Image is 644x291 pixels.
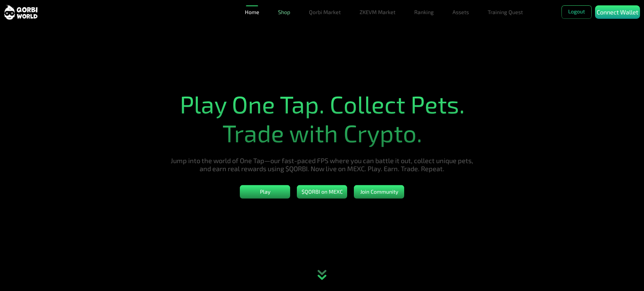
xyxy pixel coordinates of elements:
[306,5,343,19] a: Qorbi Market
[165,156,479,173] h5: Jump into the world of One Tap—our fast-paced FPS where you can battle it out, collect unique pet...
[4,4,38,20] img: sticky brand-logo
[485,5,526,19] a: Training Quest
[242,5,262,19] a: Home
[450,5,472,19] a: Assets
[357,5,398,19] a: ZKEVM Market
[165,89,479,147] h1: Play One Tap. Collect Pets. Trade with Crypto.
[412,5,436,19] a: Ranking
[561,5,592,19] button: Logout
[240,185,290,199] button: Play
[297,185,347,199] button: $QORBI on MEXC
[597,8,638,17] p: Connect Wallet
[307,261,337,291] div: animation
[275,5,293,19] a: Shop
[354,185,404,199] button: Join Community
